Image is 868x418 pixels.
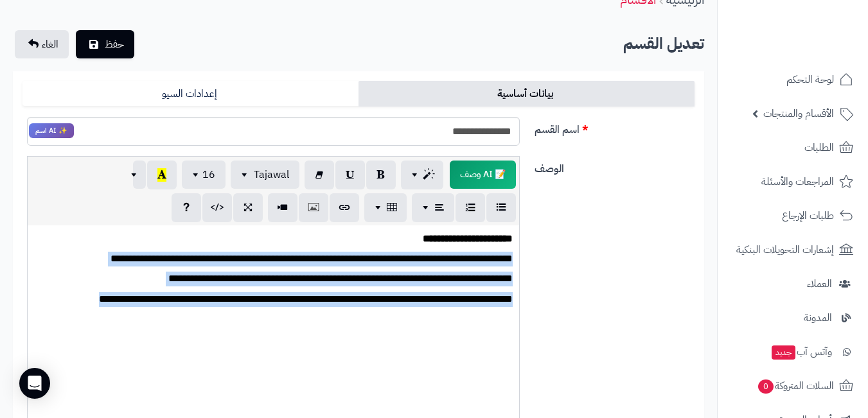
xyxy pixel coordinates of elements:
[804,309,832,327] span: المدونة
[725,234,860,265] a: إشعارات التحويلات البنكية
[76,30,134,58] button: حفظ
[725,166,860,197] a: المراجعات والأسئلة
[781,10,856,37] img: logo-2.png
[42,37,58,52] span: الغاء
[763,105,834,123] span: الأقسام والمنتجات
[757,379,774,394] span: 0
[529,156,700,177] label: الوصف
[725,302,860,333] a: المدونة
[623,32,704,55] b: تعديل القسم
[782,207,834,225] span: طلبات الإرجاع
[359,81,695,107] a: بيانات أساسية
[15,30,69,58] a: الغاء
[725,132,860,163] a: الطلبات
[736,241,834,259] span: إشعارات التحويلات البنكية
[725,200,860,231] a: طلبات الإرجاع
[450,161,516,189] span: انقر لاستخدام رفيقك الذكي
[725,64,860,95] a: لوحة التحكم
[772,345,795,360] span: جديد
[804,139,834,157] span: الطلبات
[725,370,860,401] a: السلات المتروكة0
[725,336,860,367] a: وآتس آبجديد
[770,343,832,361] span: وآتس آب
[105,37,124,52] span: حفظ
[757,377,834,395] span: السلات المتروكة
[529,117,700,137] label: اسم القسم
[761,173,834,191] span: المراجعات والأسئلة
[786,71,834,89] span: لوحة التحكم
[231,161,299,189] button: Tajawal
[725,268,860,299] a: العملاء
[22,81,359,107] a: إعدادات السيو
[807,275,832,293] span: العملاء
[29,123,74,139] span: انقر لاستخدام رفيقك الذكي
[182,161,226,189] button: 16
[254,167,289,182] span: Tajawal
[202,167,215,182] span: 16
[19,368,50,399] div: Open Intercom Messenger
